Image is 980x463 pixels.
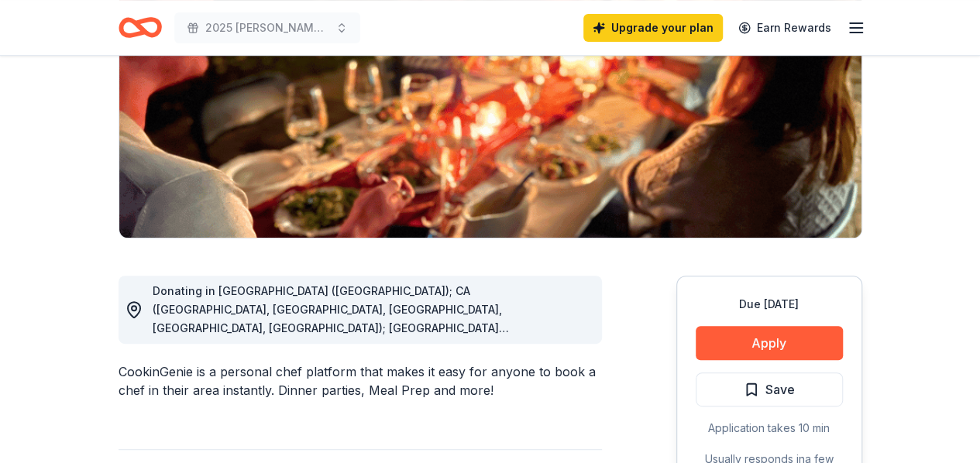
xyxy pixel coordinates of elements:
[729,14,841,42] a: Earn Rewards
[119,9,162,46] a: Home
[205,19,329,37] span: 2025 [PERSON_NAME] Foundation Shamrock Social
[696,326,843,360] button: Apply
[119,362,602,400] div: CookinGenie is a personal chef platform that makes it easy for anyone to book a chef in their are...
[696,295,843,314] div: Due [DATE]
[583,14,723,42] a: Upgrade your plan
[174,12,360,43] button: 2025 [PERSON_NAME] Foundation Shamrock Social
[696,419,843,437] div: Application takes 10 min
[696,372,843,406] button: Save
[765,379,795,400] span: Save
